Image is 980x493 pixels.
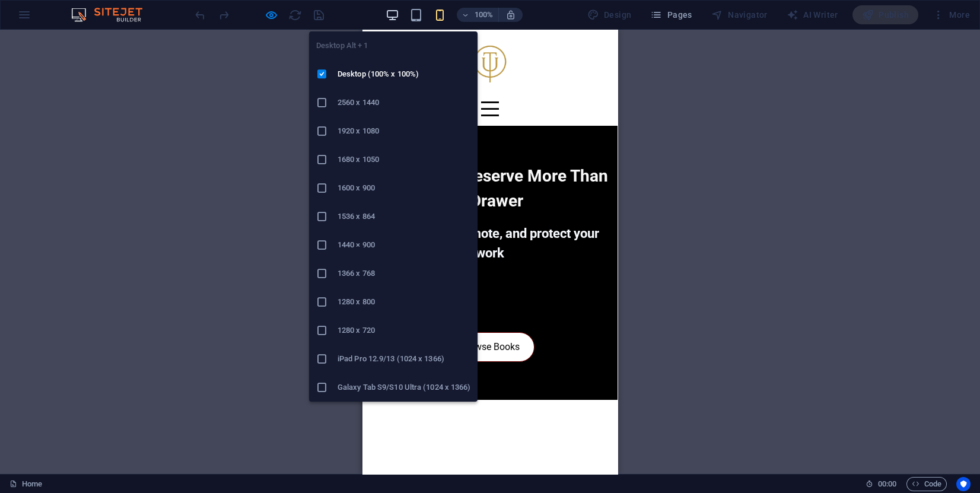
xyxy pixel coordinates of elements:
h6: iPad Pro 12.9/13 (1024 x 1366) [338,352,470,366]
span: We publish, promote, and protect your work [19,196,237,231]
span: Code [912,477,941,491]
button: Pages [645,5,696,24]
h6: 1440 × 900 [338,238,470,252]
button: Usercentrics [956,477,971,491]
h6: 1600 x 900 [338,181,470,195]
a: Click to cancel selection. Double-click to open Pages [9,477,42,491]
h6: 2560 x 1440 [338,96,470,110]
span: Pages [650,9,692,21]
a: Submit Your Work [9,263,114,292]
button: Code [906,477,947,491]
h6: 100% [475,8,494,22]
h6: 1280 x 720 [338,323,470,338]
h6: 1920 x 1080 [338,124,470,138]
a: Browse Books [83,303,172,332]
img: Editor Logo [68,8,157,22]
a: Call [9,57,236,72]
h6: Session time [866,477,897,491]
h6: 1280 x 800 [338,295,470,309]
h6: 1366 x 768 [338,266,470,281]
span: Your Words Deserve More Than a Drawer [10,136,246,181]
button: 100% [457,8,499,22]
span: : [886,479,888,488]
h6: 1680 x 1050 [338,152,470,167]
button: Menu [119,72,136,74]
h6: 1536 x 864 [338,209,470,224]
span: 00 00 [878,477,896,491]
h6: Galaxy Tab S9/S10 Ultra (1024 x 1366) [338,380,470,395]
h6: Desktop (100% x 100%) [338,67,470,81]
